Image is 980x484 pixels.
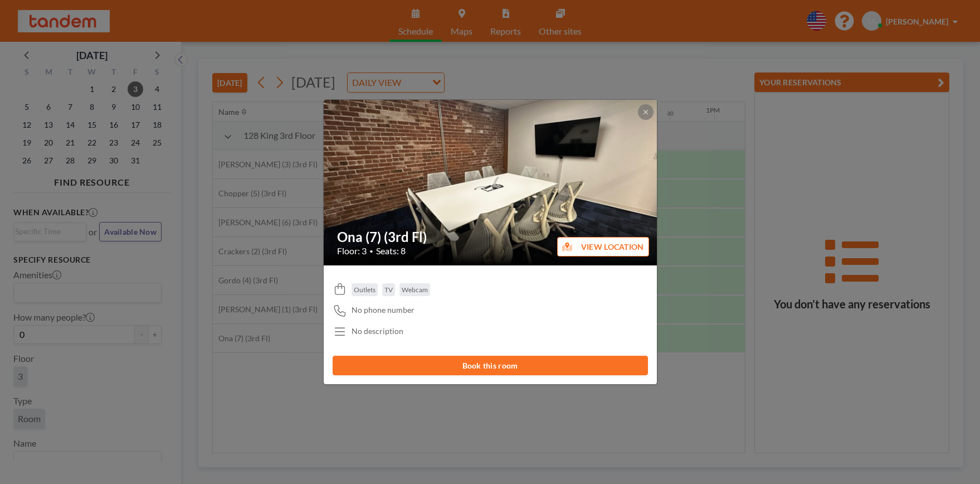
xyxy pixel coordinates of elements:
span: TV [384,285,393,294]
button: Book this room [333,356,648,375]
img: 537.jpg [324,57,658,308]
span: Outlets [354,285,376,294]
span: • [369,247,373,255]
h2: Ona (7) (3rd Fl) [337,229,645,245]
button: VIEW LOCATION [557,237,649,256]
div: No description [352,326,403,336]
span: Webcam [402,285,428,294]
span: Floor: 3 [337,245,367,256]
span: No phone number [352,305,415,315]
span: Seats: 8 [376,245,406,256]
